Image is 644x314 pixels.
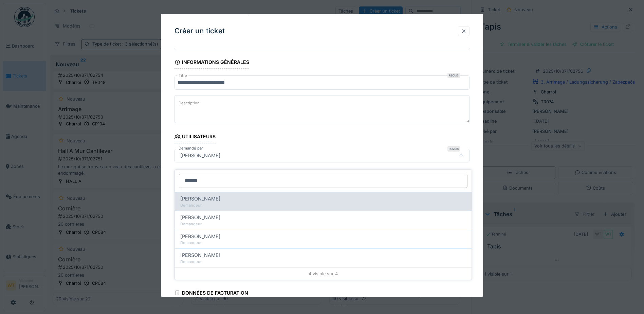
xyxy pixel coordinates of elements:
label: Description [177,99,201,107]
h3: Créer un ticket [174,27,225,35]
span: [PERSON_NAME] [180,251,220,259]
div: Demandeur [180,259,466,265]
span: [PERSON_NAME] [180,214,220,221]
div: Utilisateurs [174,132,216,143]
div: 4 visible sur 4 [175,267,472,280]
span: [PERSON_NAME] [180,195,220,203]
span: [PERSON_NAME] [180,233,220,240]
div: Demandeur [180,221,466,227]
label: Titre [177,73,188,78]
div: Données de facturation [174,288,248,299]
div: Requis [447,73,460,78]
div: Requis [447,146,460,151]
div: Informations générales [174,57,249,69]
div: Localisation [174,169,217,180]
label: Demandé par [177,145,204,151]
div: Demandeur [180,240,466,246]
div: Demandeur [180,203,466,208]
div: [PERSON_NAME] [178,152,223,159]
